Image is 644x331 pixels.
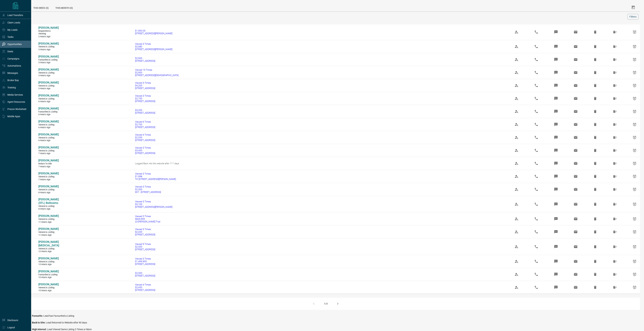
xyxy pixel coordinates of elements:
span: Call [532,94,540,103]
span: Message [552,159,560,167]
span: Call [532,270,540,278]
span: $2,900 [135,71,178,74]
span: Viewed 9 Times [135,243,155,245]
span: View Profile [513,146,521,154]
span: Hide [591,283,599,291]
span: Snooze [631,200,639,208]
a: Viewed 4 Times$2,450[STREET_ADDRESS] [135,283,155,291]
span: Favourited a Listing [38,110,59,113]
span: Email [572,172,580,180]
a: $1,900.00[STREET_ADDRESS][PERSON_NAME] [135,29,172,35]
a: [PERSON_NAME] [38,146,59,149]
span: Email [572,68,580,77]
span: Call [532,68,540,77]
span: [PERSON_NAME] [38,81,59,84]
a: Viewed 3 Times$2,680[STREET_ADDRESS][PERSON_NAME] [135,42,172,51]
span: Snooze [631,81,639,90]
span: [PERSON_NAME] [38,227,59,231]
span: Viewed a Listing [38,205,59,208]
span: Hide [591,55,599,64]
a: Viewed 6 Times$2,700[STREET_ADDRESS] [135,120,155,128]
span: 8 hours ago [38,191,59,194]
span: $2,680 [135,45,172,48]
span: View Profile [513,81,521,90]
span: Snooze [631,283,639,291]
span: Hide All from Anneliese Kenkel [611,55,619,64]
span: [STREET_ADDRESS] [135,233,155,236]
span: Viewed 5 Times [135,185,161,188]
span: Call [532,146,540,154]
span: Snooze [631,94,639,103]
span: 6 hours ago [38,100,59,103]
span: Viewed a Listing [38,149,59,152]
span: Hide All from Austin Leung [611,283,619,291]
span: 2 hours ago [38,35,59,38]
span: 12 hours ago [38,250,59,253]
span: Viewed a Listing [38,84,59,87]
span: [STREET_ADDRESS][PERSON_NAME] [135,206,172,208]
a: [PERSON_NAME] (DTL) Bellissimo [38,198,59,205]
span: Hide All from Amar Aziz [611,185,619,193]
span: $2,500 [135,272,155,274]
span: Email [572,257,580,265]
span: Hide [591,146,599,154]
span: [STREET_ADDRESS] [135,263,155,265]
span: Message [552,200,560,208]
span: Viewed a Listing [38,175,59,178]
span: Hide [591,107,599,116]
span: View Profile [513,215,521,223]
span: 7 hours ago [38,152,59,155]
button: Filters [627,14,639,20]
span: Call [532,185,540,193]
span: [STREET_ADDRESS][DEMOGRAPHIC_DATA] [135,74,178,77]
span: View Profile [513,55,521,64]
span: [STREET_ADDRESS] [135,100,155,103]
span: Call [532,107,540,116]
span: Lead has Favourited a Listing [43,314,74,317]
span: Hide [591,94,599,103]
span: $829,900 [135,218,160,220]
span: Hide All from Yuliia Muzyka [611,172,619,180]
span: [PERSON_NAME] [38,133,59,136]
span: Viewed 3 Times [135,200,172,203]
span: Hide [591,172,599,180]
span: Snooze [631,28,639,36]
a: Viewed 3 Times$1,998TH [STREET_ADDRESS][PERSON_NAME] [135,172,176,180]
span: Hide All from Amar Aziz [611,81,619,90]
span: Message [552,283,560,291]
span: Hide [591,68,599,77]
span: Hide All from Bashorun Folashade [611,120,619,128]
span: Viewed 4 Times [135,133,155,136]
span: [PERSON_NAME] [38,159,59,162]
span: Message [552,55,560,64]
span: $2,550 [135,136,155,139]
span: Hide [591,42,599,51]
span: Hide [591,185,599,193]
span: Snooze [631,55,639,64]
span: [PERSON_NAME] [38,42,59,45]
span: Hide All from Leila V [611,68,619,77]
span: Favourited a Listing [38,59,59,61]
span: Call [532,283,540,291]
a: [PERSON_NAME] [38,214,59,218]
span: Email [572,270,580,278]
a: Viewed 3 Times$2,750[STREET_ADDRESS] [135,94,155,103]
span: [PERSON_NAME][MEDICAL_DATA] [38,240,59,247]
button: Select Date Range [629,3,637,11]
span: Call [532,172,540,180]
span: Hide [591,159,599,167]
span: TH [STREET_ADDRESS][PERSON_NAME] [135,178,176,180]
span: [STREET_ADDRESS][PERSON_NAME] [135,32,172,35]
span: [PERSON_NAME] [38,283,59,286]
a: Viewed 9 Times$2,500[STREET_ADDRESS] [135,243,155,251]
span: [STREET_ADDRESS] [135,289,155,291]
span: Snooze [631,228,639,236]
span: $2,450 [135,286,155,289]
span: Hide [591,243,599,251]
a: [PERSON_NAME] [38,227,59,231]
span: Viewed 5 Times [135,215,160,218]
span: Snooze [631,107,639,116]
span: 3 hours ago [38,74,59,77]
span: 3 hours ago [38,61,59,64]
span: 6 hours ago [38,139,59,142]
